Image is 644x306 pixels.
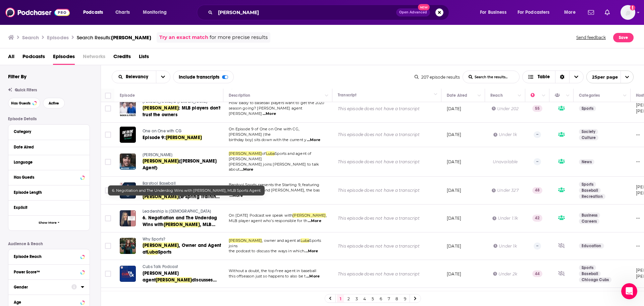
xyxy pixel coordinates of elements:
[14,267,84,276] button: Power Score™
[147,249,158,255] span: Luba
[307,137,320,143] span: ...More
[77,34,151,41] div: Search Results:
[14,300,78,305] div: Age
[203,5,455,20] div: Search podcasts, credits, & more...
[532,270,542,277] p: 44
[14,270,78,274] div: Power Score™
[8,242,90,246] p: Audience & Reach
[159,34,208,41] a: Try an exact match
[262,238,300,243] span: , owner and agent at
[579,182,596,187] a: Sports
[493,159,518,165] div: Unavailable
[229,249,304,253] span: the podcast to discuss the ways in which
[579,243,604,249] a: Education
[531,91,540,99] div: Power Score
[113,51,131,65] a: Credits
[396,8,430,16] button: Open AdvancedNew
[338,91,357,99] div: Transcript
[126,75,151,79] span: Relevancy
[369,295,376,303] a: 5
[14,143,84,151] button: Date Aired
[229,218,307,223] span: MLB player agent who’s responsible for th
[534,131,541,138] p: --
[621,283,637,299] iframe: Intercom live chat
[53,51,75,65] a: Episodes
[143,128,222,134] a: One on One with CG
[83,8,103,17] span: Podcasts
[585,7,597,18] a: Show notifications dropdown
[338,132,436,137] p: This episode does not have a transcript
[534,158,541,165] p: --
[385,295,392,303] a: 7
[602,7,612,18] a: Show notifications dropdown
[338,89,357,99] div: Transcript
[143,264,222,270] a: Cubs Talk Podcast
[301,238,310,243] span: Luba
[621,5,635,20] button: Show profile menu
[14,127,84,136] button: Category
[215,7,396,18] input: Search podcasts, credits, & more...
[15,88,37,92] span: Quick Filters
[229,137,306,142] span: birthday boy) sits down with the current y
[143,270,179,283] span: [PERSON_NAME] agent
[621,5,635,20] span: Logged in as BerkMarc
[43,98,65,108] button: Active
[579,277,611,282] a: Chicago Cubs
[77,34,151,41] a: Search Results:[PERSON_NAME]
[579,91,600,99] div: Categories
[418,4,430,10] span: New
[8,98,40,108] button: Has Guests
[5,6,70,19] img: Podchaser - Follow, Share and Rate Podcasts
[579,219,599,224] a: Careers
[447,215,461,221] p: [DATE]
[229,151,262,156] span: [PERSON_NAME]
[8,73,26,80] h2: Filter By
[447,159,461,165] p: [DATE]
[105,159,111,165] span: Toggle select row
[156,277,192,283] span: [PERSON_NAME]
[518,8,550,17] span: For Podcasters
[8,215,90,230] button: Show More
[532,215,542,221] p: 42
[292,213,326,218] span: [PERSON_NAME]
[579,265,596,270] a: Sports
[579,159,594,165] a: News
[111,34,151,41] span: [PERSON_NAME]
[338,159,436,165] p: This episode does not have a transcript
[579,213,600,218] a: Business
[586,71,634,83] button: open menu
[14,282,71,291] button: Gender
[139,51,149,65] a: Lists
[323,92,331,100] button: Column Actions
[432,90,440,98] button: Column Actions
[308,218,321,224] span: ...More
[326,213,327,218] span: ,
[305,249,318,254] span: ...More
[105,105,111,112] span: Toggle select row
[559,7,584,18] button: open menu
[475,7,515,18] button: open menu
[377,295,384,303] a: 6
[229,182,320,187] span: Barstool Sports presents the Starting 9, featuring
[14,175,78,180] div: Has Guests
[338,215,436,221] p: This episode does not have a transcript
[14,298,84,306] button: Age
[143,242,222,256] a: [PERSON_NAME], Owner and Agent atLubaSports
[143,105,222,118] a: [PERSON_NAME]: MLB players don't trust the owners
[105,132,111,138] span: Toggle select row
[115,8,130,17] span: Charts
[14,129,80,134] div: Category
[143,158,217,171] span: ([PERSON_NAME] Agent)
[306,274,320,279] span: ...More
[143,152,222,158] a: [PERSON_NAME]
[538,75,550,79] span: Table
[166,135,202,140] span: [PERSON_NAME]
[490,91,503,99] div: Reach
[143,135,166,140] span: Episode 9:
[164,222,200,227] span: [PERSON_NAME]
[447,187,461,193] p: [DATE]
[156,71,170,83] button: open menu
[83,51,105,65] span: Networks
